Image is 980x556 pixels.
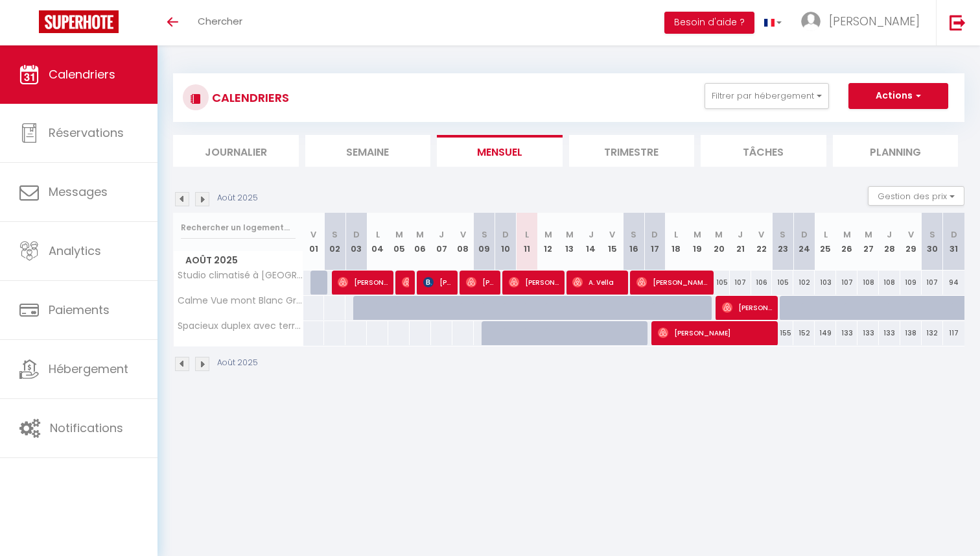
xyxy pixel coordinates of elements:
[772,271,793,295] div: 105
[943,321,964,345] div: 117
[674,228,678,241] abbr: L
[943,271,964,295] div: 94
[388,213,410,271] th: 05
[730,213,751,271] th: 21
[303,213,325,271] th: 01
[173,135,299,167] li: Journalier
[402,270,409,295] span: [PERSON_NAME]
[569,135,695,167] li: Trimestre
[922,271,943,295] div: 107
[857,271,879,295] div: 108
[623,213,644,271] th: 16
[815,271,836,295] div: 103
[566,228,574,241] abbr: M
[879,271,900,295] div: 108
[572,270,622,295] span: ⁨A.⁩ Vella
[772,321,793,345] div: 155
[722,295,772,320] span: [PERSON_NAME]
[181,216,296,239] input: Rechercher un logement...
[751,213,773,271] th: 22
[708,213,730,271] th: 20
[801,228,808,241] abbr: D
[664,12,754,34] button: Besoin d'aide ?
[780,228,786,241] abbr: S
[580,213,601,271] th: 14
[559,213,580,271] th: 13
[943,213,964,271] th: 31
[209,83,289,112] h3: CALENDRIERS
[644,213,666,271] th: 17
[708,271,730,295] div: 105
[174,251,303,270] span: Août 2025
[730,271,751,295] div: 107
[879,213,900,271] th: 28
[416,228,424,241] abbr: M
[452,213,474,271] th: 08
[49,66,115,82] span: Calendriers
[651,228,658,241] abbr: D
[631,228,636,241] abbr: S
[431,213,452,271] th: 07
[705,83,829,109] button: Filtrer par hébergement
[466,270,495,295] span: [PERSON_NAME]
[815,213,836,271] th: 25
[922,213,943,271] th: 30
[537,213,559,271] th: 12
[900,213,922,271] th: 29
[525,228,529,241] abbr: L
[49,125,124,141] span: Réservations
[176,271,305,280] span: Studio climatisé à [GEOGRAPHIC_DATA]
[460,228,466,241] abbr: V
[715,228,723,241] abbr: M
[305,135,431,167] li: Semaine
[338,270,388,295] span: [PERSON_NAME]
[517,213,538,271] th: 11
[176,296,305,306] span: Calme Vue mont Blanc Grand Salon
[772,213,793,271] th: 23
[601,213,623,271] th: 15
[900,321,922,345] div: 138
[868,186,964,206] button: Gestion des prix
[410,213,431,271] th: 06
[482,228,487,241] abbr: S
[836,321,857,345] div: 133
[50,420,123,436] span: Notifications
[474,213,495,271] th: 09
[39,10,119,33] img: Super Booking
[332,228,338,241] abbr: S
[495,213,517,271] th: 10
[836,271,857,295] div: 107
[395,228,403,241] abbr: M
[324,213,345,271] th: 02
[879,321,900,345] div: 133
[437,135,563,167] li: Mensuel
[423,270,452,295] span: [PERSON_NAME]
[848,83,948,109] button: Actions
[887,228,892,241] abbr: J
[310,228,316,241] abbr: V
[687,213,708,271] th: 19
[353,228,360,241] abbr: D
[658,320,772,345] span: [PERSON_NAME]
[836,213,857,271] th: 26
[49,302,110,318] span: Paiements
[701,135,826,167] li: Tâches
[824,228,828,241] abbr: L
[589,228,594,241] abbr: J
[49,361,128,377] span: Hébergement
[843,228,851,241] abbr: M
[929,228,935,241] abbr: S
[857,321,879,345] div: 133
[49,184,108,200] span: Messages
[376,228,380,241] abbr: L
[751,271,773,295] div: 106
[908,228,914,241] abbr: V
[502,228,509,241] abbr: D
[198,14,242,28] span: Chercher
[801,12,821,31] img: ...
[900,271,922,295] div: 109
[829,13,920,29] span: [PERSON_NAME]
[815,321,836,345] div: 149
[793,271,815,295] div: 102
[49,243,101,259] span: Analytics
